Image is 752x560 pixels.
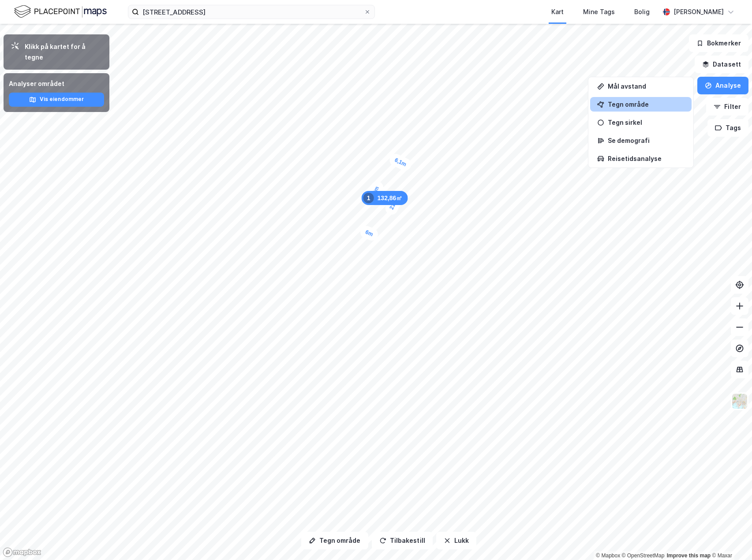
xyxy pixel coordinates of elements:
a: Improve this map [667,553,711,559]
div: Se demografi [608,137,685,144]
button: Tags [707,119,748,137]
div: Klikk på kartet for å tegne [25,41,102,63]
iframe: Chat Widget [708,518,752,560]
div: Tegn område [608,101,685,108]
div: Mine Tags [583,7,615,17]
div: Reisetidsanalyse [608,155,685,162]
img: Z [731,393,748,410]
a: Mapbox homepage [3,547,41,557]
div: Map marker [388,152,413,172]
button: Bokmerker [689,34,748,52]
button: Filter [706,98,748,116]
div: 1 [363,193,374,203]
input: Søk på adresse, matrikkel, gårdeiere, leietakere eller personer [139,5,364,19]
div: Map marker [362,191,408,205]
div: Kart [551,7,564,17]
button: Analyse [697,77,748,94]
div: Analyser området [9,78,104,89]
div: Map marker [359,224,380,243]
a: Mapbox [596,553,620,559]
img: logo.f888ab2527a4732fd821a326f86c7f29.svg [14,4,107,19]
button: Datasett [695,56,748,73]
div: Mål avstand [608,82,685,90]
a: OpenStreetMap [622,553,665,559]
button: Tilbakestill [372,532,433,549]
div: Kontrollprogram for chat [708,518,752,560]
div: Tegn sirkel [608,119,685,126]
button: Lukk [436,532,476,549]
div: Bolig [634,7,650,17]
button: Tegn område [301,532,368,549]
div: [PERSON_NAME] [673,7,724,17]
button: Vis eiendommer [9,93,104,107]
